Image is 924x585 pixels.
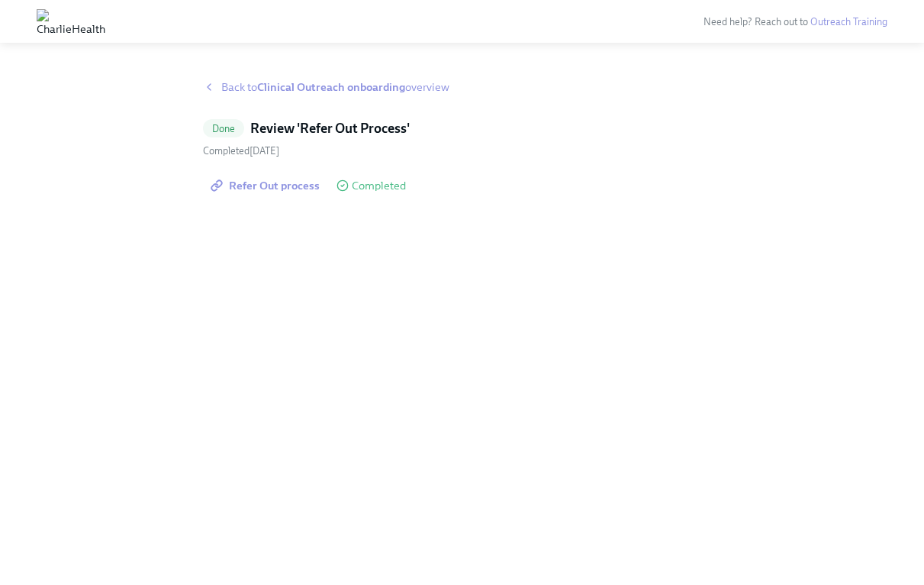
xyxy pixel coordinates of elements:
span: Completed [352,180,406,192]
span: Back to overview [221,79,449,95]
a: Back toClinical Outreach onboardingoverview [203,79,722,95]
span: Refer Out process [214,178,320,193]
span: Wednesday, September 24th 2025, 10:40 am [203,145,279,157]
h5: Review 'Refer Out Process' [250,119,410,137]
a: Refer Out process [203,170,330,201]
a: Outreach Training [810,16,887,27]
span: Done [203,123,245,134]
span: Need help? Reach out to [703,16,887,27]
img: CharlieHealth [37,9,105,34]
strong: Clinical Outreach onboarding [257,80,405,94]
